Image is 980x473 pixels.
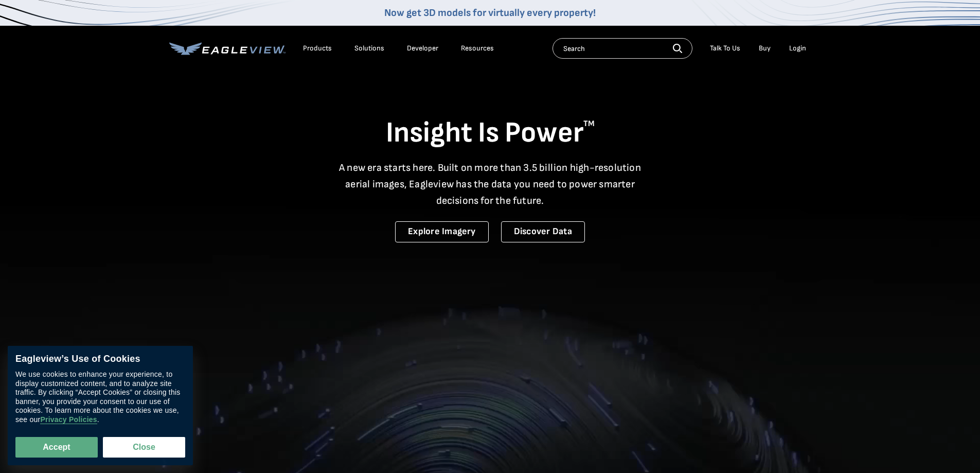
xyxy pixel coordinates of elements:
[169,115,811,151] h1: Insight Is Power
[583,119,595,129] sup: TM
[407,44,438,53] a: Developer
[384,7,596,19] a: Now get 3D models for virtually every property!
[354,44,384,53] div: Solutions
[303,44,332,53] div: Products
[501,221,585,242] a: Discover Data
[333,160,648,209] p: A new era starts here. Built on more than 3.5 billion high-resolution aerial images, Eagleview ha...
[15,437,98,458] button: Accept
[553,38,692,59] input: Search
[789,44,806,53] div: Login
[15,370,185,424] div: We use cookies to enhance your experience, to display customized content, and to analyze site tra...
[40,415,97,424] a: Privacy Policies
[461,44,494,53] div: Resources
[395,221,489,242] a: Explore Imagery
[103,437,185,458] button: Close
[759,44,771,53] a: Buy
[15,354,185,365] div: Eagleview’s Use of Cookies
[710,44,740,53] div: Talk To Us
